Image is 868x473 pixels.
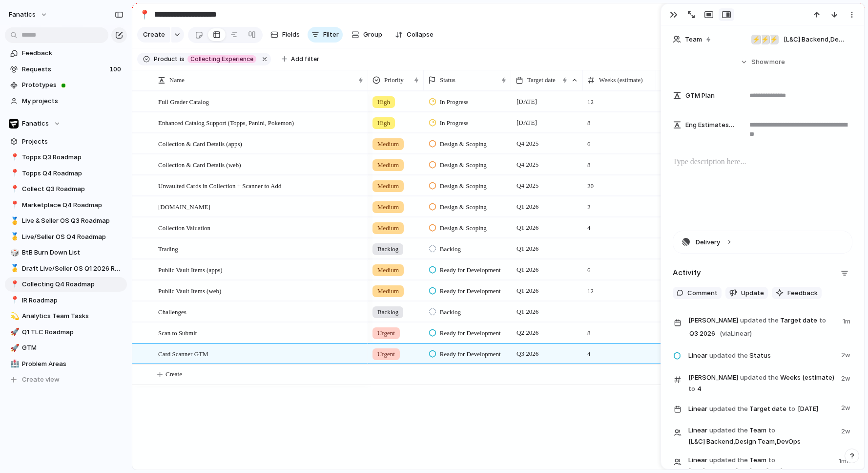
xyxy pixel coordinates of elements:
span: Unvaulted Cards in Collection + Scanner to Add [158,180,281,191]
div: 📍 [10,295,17,306]
div: 🎲 [10,247,17,258]
span: Medium [377,286,399,296]
span: updated the [709,404,748,414]
span: Live & Seller OS Q3 Roadmap [22,216,124,226]
button: 🥇 [9,216,19,226]
span: Team [688,425,835,447]
span: 2w [841,348,852,360]
a: 🎲BtB Burn Down List [5,245,127,260]
div: 🥇 [10,263,17,274]
span: Target date [688,401,835,416]
button: Fanatics [5,116,127,131]
span: Collection Valuation [158,222,210,233]
span: updated the [709,455,748,465]
span: Q1 2026 [514,264,541,276]
button: 📍 [9,169,19,178]
span: Medium [377,265,399,275]
span: Q2 2026 [514,327,541,339]
div: 💫 [10,311,17,322]
div: 🏥 [10,358,17,369]
span: Collecting Q4 Roadmap [22,279,124,289]
span: Q3 2026 [687,328,718,340]
span: Medium [377,181,399,191]
span: Target date [688,315,837,341]
span: 20 [583,176,656,191]
span: BtB Burn Down List [22,248,124,258]
span: Backlog [440,307,461,317]
span: Create [143,30,165,40]
div: 📍Topps Q4 Roadmap [5,166,127,181]
span: to [688,384,695,394]
span: Topps Q4 Roadmap [22,169,124,178]
span: updated the [709,351,748,361]
span: Collapse [407,30,434,40]
span: Backlog [377,244,398,254]
span: Comment [687,288,718,298]
span: Collection & Card Details (web) [158,159,241,170]
span: Create view [22,375,60,385]
span: Q1 2026 [514,306,541,318]
span: Weeks (estimate) [599,75,643,85]
a: 🚀GTM [5,341,127,355]
span: Feedback [22,48,124,58]
div: 📍Marketplace Q4 Roadmap [5,198,127,213]
span: is [180,55,185,64]
span: 8 [583,155,656,170]
span: 6 [583,134,656,149]
span: Feedback [787,288,818,298]
a: 📍Topps Q3 Roadmap [5,150,127,165]
span: Draft Live/Seller OS Q1 2026 Roadmap [22,264,124,274]
span: to [788,404,795,414]
span: to [819,316,826,325]
a: 📍Collect Q3 Roadmap [5,182,127,196]
span: 2w [841,425,852,436]
span: Public Vault Items (apps) [158,264,223,275]
span: Topps Q3 Roadmap [22,152,124,162]
span: IR Roadmap [22,296,124,305]
span: 2w [841,401,852,413]
button: 🥇 [9,264,19,274]
span: Design & Scoping [440,181,487,191]
a: Prototypes [5,78,127,92]
button: Update [725,287,768,300]
span: Backlog [440,244,461,254]
span: Team [685,35,702,44]
span: In Progress [440,97,469,107]
span: Fanatics [22,119,49,129]
button: 📍 [9,152,19,162]
button: Feedback [772,287,822,300]
div: 🥇 [10,231,17,242]
span: Urgent [377,349,395,359]
span: Design & Scoping [440,139,487,149]
h2: Activity [673,267,701,279]
span: 12 [583,92,656,107]
span: Q3 2026 [514,348,541,360]
div: 📍 [10,152,17,163]
button: Fields [267,27,304,43]
button: 🥇 [9,232,19,242]
div: 🥇Live/Seller OS Q4 Roadmap [5,230,127,244]
button: Showmore [673,53,852,71]
div: ⚡ [769,35,779,44]
span: Name [169,75,185,85]
span: 8 [583,323,656,338]
span: 8 [583,113,656,128]
span: High [377,118,390,128]
button: Add filter [276,52,325,66]
span: Full Grader Catalog [158,96,209,107]
span: 4 [583,344,656,359]
span: In Progress [440,118,469,128]
span: Show [751,57,769,67]
span: Filter [323,30,339,40]
a: 📍IR Roadmap [5,293,127,308]
button: 🚀 [9,327,19,337]
span: Medium [377,160,399,170]
span: Collection & Card Details (apps) [158,138,242,149]
span: [PERSON_NAME] [688,373,738,383]
span: Weeks (estimate) 4 [688,372,835,394]
a: My projects [5,94,127,108]
div: 📍Collecting Q4 Roadmap [5,277,127,292]
button: Create view [5,372,127,387]
div: 📍 [10,168,17,179]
